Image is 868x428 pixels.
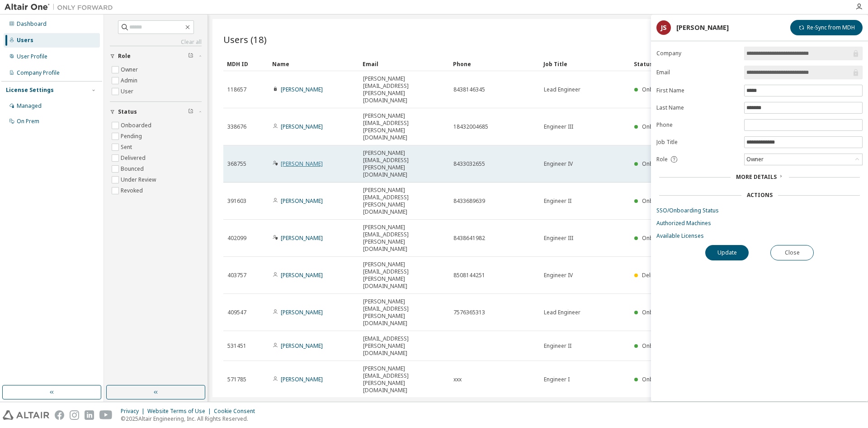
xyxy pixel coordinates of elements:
label: Sent [121,142,134,153]
label: Delivered [121,153,147,164]
span: 391603 [227,197,246,205]
span: Delivered [642,271,667,279]
button: Update [705,245,749,260]
label: Email [656,69,739,76]
span: Lead Engineer [544,309,580,316]
a: [PERSON_NAME] [281,234,323,242]
div: Status [634,57,806,71]
a: [PERSON_NAME] [281,197,323,205]
span: 338676 [227,123,246,130]
span: Engineer I [544,376,570,383]
div: Cookie Consent [214,408,260,415]
div: On Prem [17,118,39,125]
span: 7576365313 [453,309,485,316]
span: [EMAIL_ADDRESS][PERSON_NAME][DOMAIN_NAME] [363,335,445,357]
p: © 2025 Altair Engineering, Inc. All Rights Reserved. [121,415,260,423]
span: 368755 [227,160,246,168]
span: 8438641982 [453,235,485,242]
div: Owner [745,154,765,164]
span: [PERSON_NAME][EMAIL_ADDRESS][PERSON_NAME][DOMAIN_NAME] [363,149,445,178]
span: [PERSON_NAME][EMAIL_ADDRESS][PERSON_NAME][DOMAIN_NAME] [363,187,445,216]
button: Re-Sync from MDH [790,20,863,35]
label: Owner [121,64,140,75]
a: [PERSON_NAME] [281,86,323,93]
span: 402099 [227,235,246,242]
label: Last Name [656,104,739,111]
span: Clear filter [188,108,193,115]
div: Privacy [121,408,147,415]
span: Role [118,53,131,60]
span: 18432004685 [453,123,488,130]
span: [PERSON_NAME][EMAIL_ADDRESS][PERSON_NAME][DOMAIN_NAME] [363,75,445,104]
label: Admin [121,75,139,86]
span: 531451 [227,342,246,350]
span: Onboarded [642,123,673,130]
div: Website Terms of Use [147,408,214,415]
span: Onboarded [642,86,673,93]
div: License Settings [6,87,54,94]
span: Onboarded [642,342,673,350]
span: More Details [736,173,777,181]
span: 118657 [227,86,246,93]
span: Engineer IV [544,160,573,168]
label: Onboarded [121,120,153,131]
span: Clear filter [188,53,193,60]
img: instagram.svg [70,410,79,420]
span: [PERSON_NAME][EMAIL_ADDRESS][PERSON_NAME][DOMAIN_NAME] [363,261,445,290]
span: Onboarded [642,308,673,316]
div: Company Profile [17,69,60,77]
span: 8438146345 [453,86,485,93]
label: Under Review [121,174,158,185]
span: Onboarded [642,234,673,242]
span: Status [118,108,137,115]
span: Onboarded [642,197,673,205]
button: Status [110,102,202,122]
div: [PERSON_NAME] [676,24,729,31]
span: xxx [453,376,462,383]
span: Lead Engineer [544,86,580,93]
a: SSO/Onboarding Status [656,207,863,214]
span: Engineer III [544,123,573,130]
span: [PERSON_NAME][EMAIL_ADDRESS][PERSON_NAME][DOMAIN_NAME] [363,365,445,394]
span: Onboarded [642,160,673,168]
span: Role [656,156,668,163]
a: [PERSON_NAME] [281,160,323,168]
span: 571785 [227,376,246,383]
div: Name [272,57,355,71]
div: Phone [453,57,536,71]
label: Job Title [656,139,739,146]
div: JS [656,20,671,35]
span: 8433689639 [453,197,485,205]
span: Engineer III [544,235,573,242]
label: User [121,86,135,97]
a: [PERSON_NAME] [281,375,323,383]
a: Clear all [110,38,202,46]
div: User Profile [17,53,47,60]
div: Users [17,37,33,44]
a: [PERSON_NAME] [281,342,323,350]
span: Engineer II [544,197,571,205]
span: Users (18) [223,33,267,46]
a: Authorized Machines [656,220,863,227]
div: Managed [17,102,42,110]
a: Available Licenses [656,232,863,240]
span: [PERSON_NAME][EMAIL_ADDRESS][PERSON_NAME][DOMAIN_NAME] [363,224,445,253]
span: Onboarded [642,375,673,383]
div: Job Title [543,57,627,71]
img: facebook.svg [55,410,64,420]
img: linkedin.svg [85,410,94,420]
a: [PERSON_NAME] [281,271,323,279]
label: Bounced [121,164,146,174]
button: Role [110,46,202,66]
span: Engineer II [544,342,571,350]
span: [PERSON_NAME][EMAIL_ADDRESS][PERSON_NAME][DOMAIN_NAME] [363,112,445,141]
img: Altair One [5,3,118,12]
div: Email [363,57,446,71]
img: youtube.svg [99,410,113,420]
span: 403757 [227,272,246,279]
a: [PERSON_NAME] [281,308,323,316]
span: [PERSON_NAME][EMAIL_ADDRESS][PERSON_NAME][DOMAIN_NAME] [363,298,445,327]
div: Actions [747,192,773,199]
label: Pending [121,131,144,142]
div: MDH ID [227,57,265,71]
